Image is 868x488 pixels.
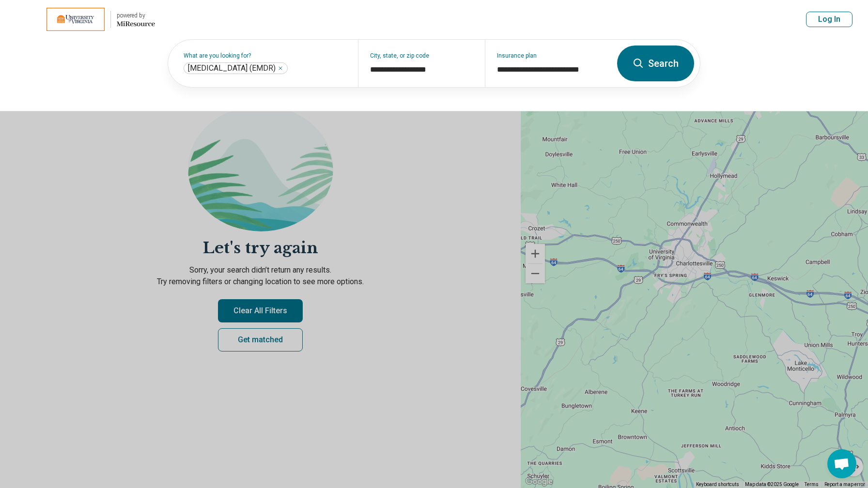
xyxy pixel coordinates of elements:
label: What are you looking for? [184,53,346,59]
button: Eye Movement Desensitization and Reprocessing (EMDR) [278,65,283,71]
button: Log In [806,12,852,27]
div: Eye Movement Desensitization and Reprocessing (EMDR) [184,62,288,74]
img: University of Virginia [46,8,105,31]
span: [MEDICAL_DATA] (EMDR) [188,63,276,73]
div: Open chat [827,449,856,478]
button: Search [617,46,694,81]
div: powered by [117,11,155,20]
a: University of Virginiapowered by [15,8,155,31]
